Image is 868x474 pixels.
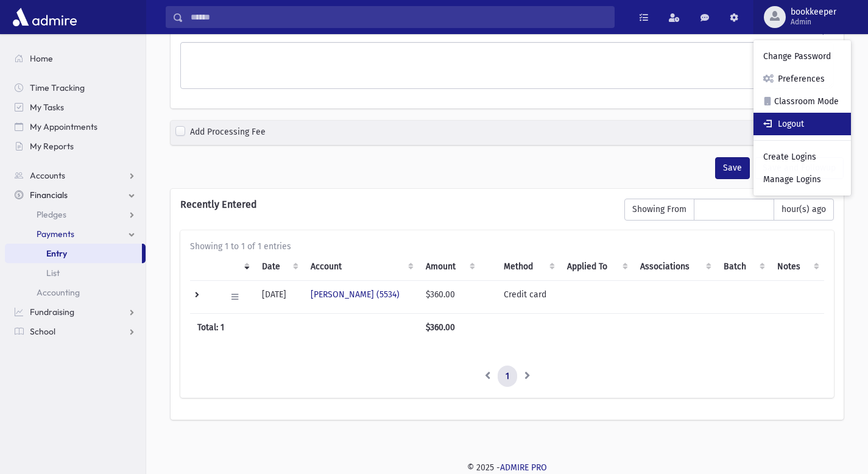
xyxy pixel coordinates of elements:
[715,157,750,179] button: Save
[753,146,851,168] a: Create Logins
[791,7,836,17] span: bookkeeper
[190,240,824,253] div: Showing 1 to 1 of 1 entries
[753,45,851,68] a: Change Password
[753,113,851,135] a: Logout
[5,205,146,224] a: Pledges
[5,49,146,68] a: Home
[30,82,85,93] span: Time Tracking
[30,121,97,132] span: My Appointments
[418,313,480,341] th: $360.00
[500,462,547,473] a: ADMIRE PRO
[30,170,65,181] span: Accounts
[255,253,303,281] th: Date: activate to sort column ascending
[30,141,74,152] span: My Reports
[774,199,834,221] span: hour(s) ago
[498,366,517,387] a: 1
[37,228,74,239] span: Payments
[30,53,53,64] span: Home
[183,6,614,28] input: Search
[624,199,694,221] span: Showing From
[255,280,303,313] td: [DATE]
[5,224,146,244] a: Payments
[560,253,633,281] th: Applied To: activate to sort column ascending
[496,280,560,313] td: Credit card
[180,199,612,210] h6: Recently Entered
[46,267,60,278] span: List
[5,302,146,322] a: Fundraising
[5,185,146,205] a: Financials
[753,168,851,191] a: Manage Logins
[303,253,418,281] th: Account: activate to sort column ascending
[5,117,146,136] a: My Appointments
[30,326,55,337] span: School
[311,289,400,300] a: [PERSON_NAME] (5534)
[190,313,303,341] th: Total: 1
[5,166,146,185] a: Accounts
[10,5,80,29] img: AdmirePro
[37,209,66,220] span: Pledges
[633,253,716,281] th: Associations: activate to sort column ascending
[5,283,146,302] a: Accounting
[190,126,266,140] label: Add Processing Fee
[418,253,480,281] th: Amount: activate to sort column ascending
[5,136,146,156] a: My Reports
[166,461,849,474] div: © 2025 -
[753,68,851,90] a: Preferences
[791,17,836,27] span: Admin
[5,78,146,97] a: Time Tracking
[753,90,851,113] a: Classroom Mode
[46,248,67,259] span: Entry
[5,244,142,263] a: Entry
[5,97,146,117] a: My Tasks
[5,263,146,283] a: List
[5,322,146,341] a: School
[30,102,64,113] span: My Tasks
[418,280,480,313] td: $360.00
[30,306,74,317] span: Fundraising
[496,253,560,281] th: Method: activate to sort column ascending
[37,287,80,298] span: Accounting
[30,189,68,200] span: Financials
[770,253,824,281] th: Notes: activate to sort column ascending
[716,253,770,281] th: Batch: activate to sort column ascending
